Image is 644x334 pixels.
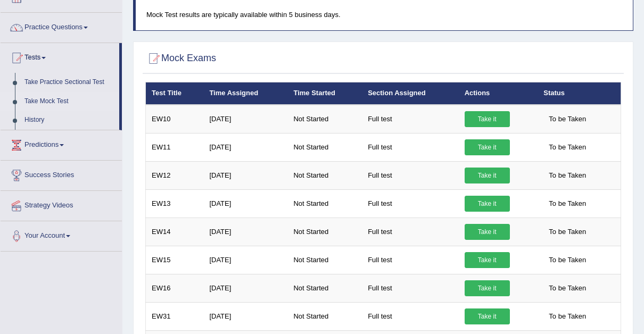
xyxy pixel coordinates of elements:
[543,168,591,183] span: To be Taken
[146,189,204,218] td: EW13
[538,82,621,105] th: Status
[20,92,119,111] a: Take Mock Test
[203,82,287,105] th: Time Assigned
[465,224,510,240] a: Take it
[465,252,510,268] a: Take it
[203,105,287,133] td: [DATE]
[203,133,287,161] td: [DATE]
[465,196,510,212] a: Take it
[543,280,591,296] span: To be Taken
[146,161,204,189] td: EW12
[1,221,122,248] a: Your Account
[465,168,510,183] a: Take it
[287,246,362,274] td: Not Started
[465,280,510,296] a: Take it
[1,161,122,187] a: Success Stories
[146,302,204,330] td: EW31
[465,139,510,155] a: Take it
[146,218,204,246] td: EW14
[362,218,458,246] td: Full test
[145,51,216,66] h2: Mock Exams
[362,302,458,330] td: Full test
[362,246,458,274] td: Full test
[465,111,510,127] a: Take it
[287,105,362,133] td: Not Started
[20,73,119,92] a: Take Practice Sectional Test
[287,218,362,246] td: Not Started
[362,133,458,161] td: Full test
[459,82,538,105] th: Actions
[1,13,122,39] a: Practice Questions
[543,139,591,155] span: To be Taken
[203,161,287,189] td: [DATE]
[465,308,510,324] a: Take it
[1,130,122,157] a: Predictions
[287,274,362,302] td: Not Started
[146,10,622,20] p: Mock Test results are typically available within 5 business days.
[146,82,204,105] th: Test Title
[203,246,287,274] td: [DATE]
[362,105,458,133] td: Full test
[287,82,362,105] th: Time Started
[20,111,119,130] a: History
[287,189,362,218] td: Not Started
[543,308,591,324] span: To be Taken
[1,43,119,70] a: Tests
[362,189,458,218] td: Full test
[543,224,591,240] span: To be Taken
[543,111,591,127] span: To be Taken
[203,302,287,330] td: [DATE]
[287,133,362,161] td: Not Started
[203,189,287,218] td: [DATE]
[362,274,458,302] td: Full test
[287,161,362,189] td: Not Started
[146,246,204,274] td: EW15
[543,196,591,212] span: To be Taken
[1,191,122,218] a: Strategy Videos
[543,252,591,268] span: To be Taken
[362,161,458,189] td: Full test
[146,105,204,133] td: EW10
[203,274,287,302] td: [DATE]
[146,133,204,161] td: EW11
[146,274,204,302] td: EW16
[287,302,362,330] td: Not Started
[203,218,287,246] td: [DATE]
[362,82,458,105] th: Section Assigned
